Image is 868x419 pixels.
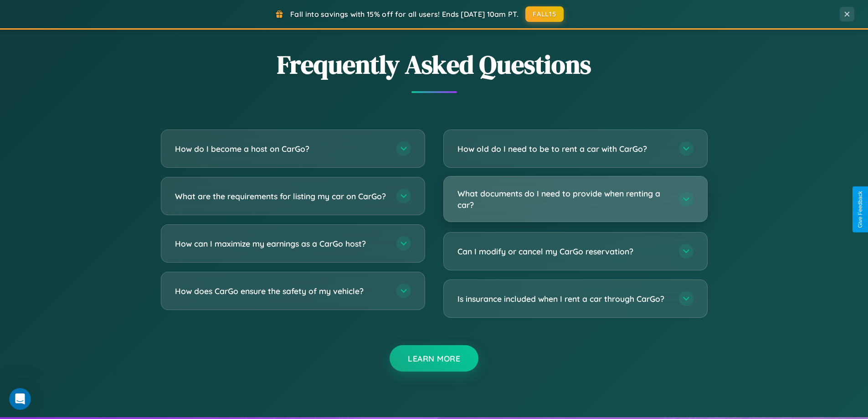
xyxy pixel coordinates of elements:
h3: How does CarGo ensure the safety of my vehicle? [175,285,387,297]
iframe: Intercom live chat [9,388,31,410]
h2: Frequently Asked Questions [161,47,708,82]
div: Give Feedback [857,191,863,228]
h3: How can I maximize my earnings as a CarGo host? [175,238,387,249]
h3: How do I become a host on CarGo? [175,143,387,155]
h3: Is insurance included when I rent a car through CarGo? [457,293,670,305]
h3: What documents do I need to provide when renting a car? [457,188,670,210]
h3: Can I modify or cancel my CarGo reservation? [457,246,670,257]
h3: How old do I need to be to rent a car with CarGo? [457,143,670,155]
button: Learn More [390,345,478,372]
h3: What are the requirements for listing my car on CarGo? [175,191,387,202]
span: Fall into savings with 15% off for all users! Ends [DATE] 10am PT. [290,10,519,19]
button: FALL15 [525,6,564,22]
